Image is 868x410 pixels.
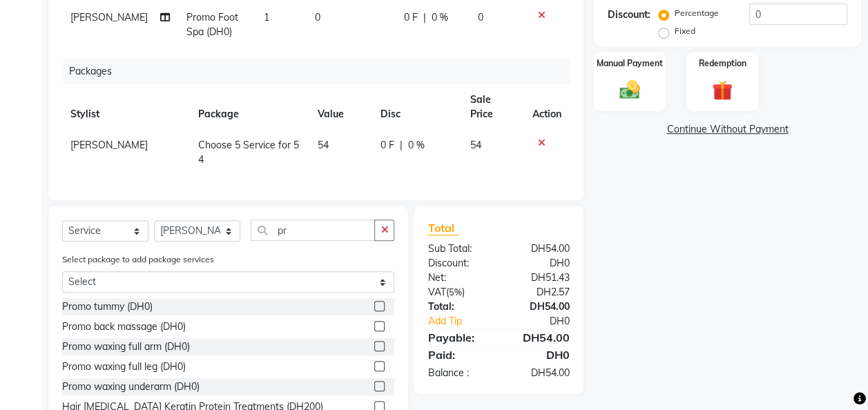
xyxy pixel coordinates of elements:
div: Promo tummy (DH0) [62,300,153,314]
span: | [423,10,425,25]
span: 0 F [380,138,394,153]
div: Sub Total: [417,242,499,256]
th: Stylist [62,84,190,130]
span: Total [427,221,459,235]
span: 5% [448,286,461,297]
input: Search or Scan [251,219,375,241]
th: Sale Price [462,84,524,130]
div: Payable: [417,329,499,346]
div: DH54.00 [499,329,580,346]
div: DH54.00 [499,366,580,380]
div: DH0 [512,314,580,329]
img: _cash.svg [613,78,646,101]
span: [PERSON_NAME] [70,139,148,151]
div: Discount: [608,8,650,22]
span: 0 [315,11,320,23]
div: Discount: [417,256,499,271]
span: Vat [427,286,445,298]
label: Fixed [675,25,695,37]
label: Percentage [675,7,719,19]
div: Packages [64,59,580,84]
th: Disc [372,84,462,130]
span: 54 [318,139,329,151]
div: Promo waxing underarm (DH0) [62,380,200,394]
span: [PERSON_NAME] [70,11,148,23]
label: Redemption [699,57,746,70]
label: Select package to add package services [62,253,214,266]
div: Balance : [417,366,499,380]
img: _gift.svg [706,78,739,104]
span: 0 % [408,138,425,153]
span: Promo Foot Spa (DH0) [186,11,238,38]
span: 0 F [403,10,417,25]
label: Manual Payment [597,57,663,70]
div: DH54.00 [499,242,580,256]
div: ( ) [417,285,499,300]
div: DH2.57 [499,285,580,300]
div: Total: [417,300,499,314]
span: 0 [478,11,483,23]
div: DH54.00 [499,300,580,314]
span: 0 % [431,10,447,25]
span: Choose 5 Service for 54 [198,139,299,166]
div: Promo waxing full leg (DH0) [62,360,186,374]
span: 1 [264,11,269,23]
div: Promo waxing full arm (DH0) [62,340,190,354]
div: DH0 [499,346,580,363]
span: 54 [470,139,481,151]
span: | [400,138,403,153]
div: Promo back massage (DH0) [62,320,186,334]
div: DH0 [499,256,580,271]
div: Paid: [417,346,499,363]
th: Action [524,84,570,130]
div: DH51.43 [499,271,580,285]
a: Continue Without Payment [597,122,858,137]
th: Value [309,84,372,130]
th: Package [190,84,309,130]
a: Add Tip [417,314,512,329]
div: Net: [417,271,499,285]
